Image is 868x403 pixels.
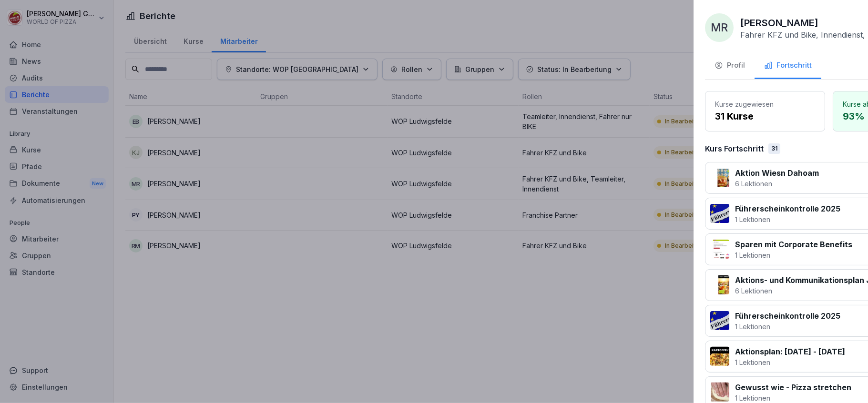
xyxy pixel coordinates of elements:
[735,346,845,357] p: Aktionsplan: [DATE] - [DATE]
[735,322,840,332] p: 1 Lektionen
[735,214,840,224] p: 1 Lektionen
[735,239,852,250] p: Sparen mit Corporate Benefits
[764,60,812,71] div: Fortschritt
[735,179,819,189] p: 6 Lektionen
[705,13,734,42] div: MR
[755,53,821,79] button: Fortschritt
[735,382,851,393] p: Gewusst wie - Pizza stretchen
[735,167,819,179] p: Aktion Wiesn Dahoam
[735,393,851,403] p: 1 Lektionen
[735,203,840,214] p: Führerscheinkontrolle 2025
[705,53,755,79] button: Profil
[715,60,745,71] div: Profil
[735,310,840,322] p: Führerscheinkontrolle 2025
[740,16,818,30] p: [PERSON_NAME]
[735,250,852,260] p: 1 Lektionen
[715,109,815,123] p: 31 Kurse
[715,99,815,109] p: Kurse zugewiesen
[735,357,845,367] p: 1 Lektionen
[705,143,764,154] p: Kurs Fortschritt
[768,143,780,154] div: 31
